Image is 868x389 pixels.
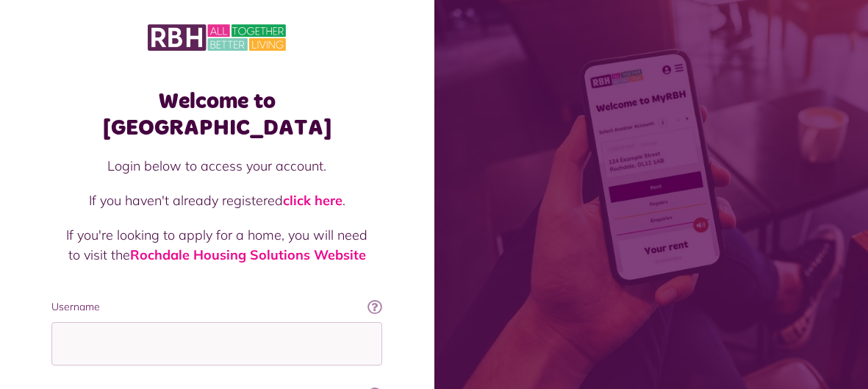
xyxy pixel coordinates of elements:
[66,190,367,210] p: If you haven't already registered .
[283,192,342,209] a: click here
[51,88,382,141] h1: Welcome to [GEOGRAPHIC_DATA]
[148,22,286,53] img: MyRBH
[66,156,367,176] p: Login below to access your account.
[66,225,367,265] p: If you're looking to apply for a home, you will need to visit the
[130,246,366,263] a: Rochdale Housing Solutions Website
[51,299,382,315] label: Username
